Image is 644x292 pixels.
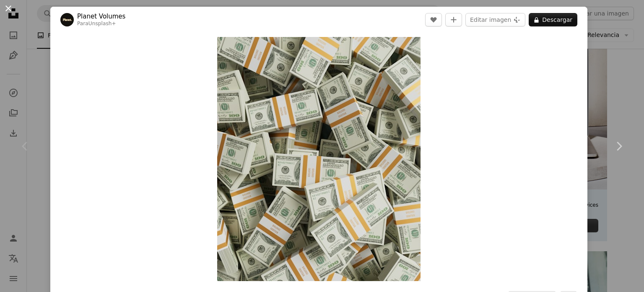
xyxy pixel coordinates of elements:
img: Una pila de billetes de veinte dólares sentados uno encima del otro [217,37,421,281]
div: Para [77,21,125,27]
a: Planet Volumes [77,12,125,21]
a: Unsplash+ [88,21,116,26]
button: Ampliar en esta imagen [217,37,421,281]
button: Me gusta [425,13,442,26]
button: Editar imagen [465,13,525,26]
button: Descargar [529,13,577,26]
button: Añade a la colección [445,13,462,26]
img: Ve al perfil de Planet Volumes [60,13,74,26]
a: Siguiente [594,106,644,187]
